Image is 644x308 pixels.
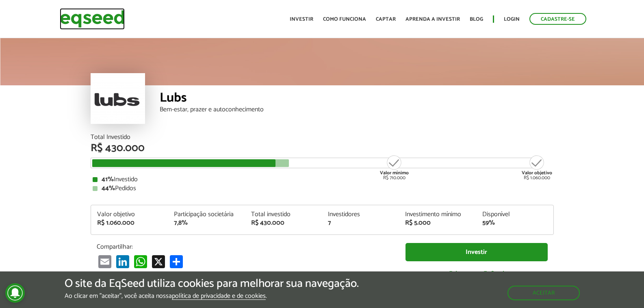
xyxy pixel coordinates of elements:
[405,243,548,261] a: Investir
[251,211,316,218] div: Total investido
[97,211,162,218] div: Valor objetivo
[529,13,586,25] a: Cadastre-se
[405,17,460,22] a: Aprenda a investir
[522,154,552,180] div: R$ 1.060.000
[150,255,167,268] a: X
[405,211,470,218] div: Investimento mínimo
[172,293,266,300] a: política de privacidade e de cookies
[60,8,125,30] img: EqSeed
[522,169,552,177] strong: Valor objetivo
[160,106,554,113] div: Bem-estar, prazer e autoconhecimento
[405,220,470,226] div: R$ 5.000
[482,211,547,218] div: Disponível
[482,220,547,226] div: 59%
[290,17,313,22] a: Investir
[160,91,554,106] div: Lubs
[102,174,114,185] strong: 41%
[379,154,410,180] div: R$ 710.000
[93,176,552,183] div: Investido
[504,17,520,22] a: Login
[97,220,162,226] div: R$ 1.060.000
[405,265,548,282] a: Falar com a EqSeed
[93,185,552,192] div: Pedidos
[507,286,580,300] button: Aceitar
[323,17,366,22] a: Como funciona
[328,220,393,226] div: 7
[174,211,239,218] div: Participação societária
[91,143,554,154] div: R$ 430.000
[470,17,483,22] a: Blog
[174,220,239,226] div: 7,8%
[328,211,393,218] div: Investidores
[115,255,131,268] a: LinkedIn
[65,278,359,290] h5: O site da EqSeed utiliza cookies para melhorar sua navegação.
[380,169,409,177] strong: Valor mínimo
[97,255,113,268] a: Email
[65,292,359,300] p: Ao clicar em "aceitar", você aceita nossa .
[132,255,149,268] a: WhatsApp
[102,183,115,194] strong: 44%
[97,243,393,251] p: Compartilhar:
[91,134,554,141] div: Total Investido
[376,17,396,22] a: Captar
[251,220,316,226] div: R$ 430.000
[168,255,184,268] a: Compartilhar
